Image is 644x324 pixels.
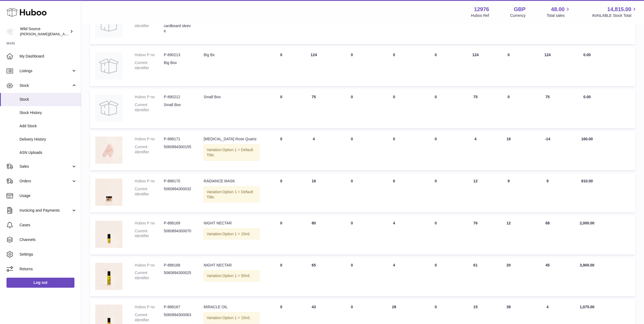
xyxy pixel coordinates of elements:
td: 20 [494,257,523,297]
td: 0 [494,89,523,128]
div: NIGHT NECTAR [204,263,260,268]
span: Sales [19,164,71,169]
td: 300 [298,5,330,44]
span: 0 [435,53,437,57]
td: 0 [330,5,374,44]
strong: 12976 [474,6,489,13]
div: Small Box [204,94,260,100]
div: MIRACLE OIL [204,304,260,310]
td: 0 [330,47,374,86]
span: Option 1 = Default Title; [207,148,253,157]
span: 0 [435,179,437,183]
span: 0 [435,95,437,99]
td: 124 [298,47,330,86]
td: 18 [298,173,330,212]
dd: 5060894300032 [164,186,193,197]
img: product image [95,179,122,206]
div: Variation: [204,312,260,323]
td: 0 [265,5,298,44]
a: Log out [6,278,74,287]
span: 0.00 [583,53,591,57]
span: 1,075.00 [580,305,594,309]
dt: Huboo P no [135,179,164,184]
dt: Huboo P no [135,263,164,268]
span: Listings [19,68,71,74]
span: Option 1 = 15ml; [222,232,250,236]
dt: Current identifier [135,60,164,71]
div: RADIANCE MASK [204,179,260,184]
td: 61 [457,257,494,297]
img: product image [95,94,122,122]
span: Option 1 = Default Title; [207,190,253,199]
a: 48.00 Total sales [547,6,571,18]
td: 0 [265,215,298,255]
dd: 5060894300025 [164,270,193,281]
td: 0 [374,89,414,128]
span: AVAILABLE Stock Total [592,13,638,18]
dd: P-888168 [164,263,193,268]
span: 0 [435,137,437,141]
dd: Small Box [164,102,193,113]
dt: Current identifier [135,144,164,155]
dt: Huboo P no [135,304,164,310]
span: Stock History [19,110,77,115]
td: 75 [457,89,494,128]
td: 0 [265,257,298,297]
td: 300 [523,5,572,44]
td: 0 [265,173,298,212]
span: [PERSON_NAME][EMAIL_ADDRESS][DOMAIN_NAME] [20,32,109,36]
dt: Current identifier [135,18,164,34]
span: My Dashboard [19,54,77,59]
td: 0 [494,5,523,44]
span: 14,815.00 [607,6,631,13]
span: Cases [19,223,77,228]
div: Variation: [204,228,260,240]
span: Stock [19,83,71,88]
div: Variation: [204,270,260,281]
div: NIGHT NECTAR [204,221,260,226]
dt: Huboo P no [135,94,164,100]
div: Wild Source [20,26,69,37]
td: 124 [523,47,572,86]
div: Huboo Ref [471,13,489,18]
dd: Big Box [164,60,193,71]
td: 0 [374,131,414,170]
img: product image [95,136,122,164]
td: 80 [298,215,330,255]
img: product image [95,52,122,80]
div: Variation: [204,186,260,203]
td: 4 [298,131,330,170]
td: 0 [330,215,374,255]
span: 48.00 [551,6,564,13]
dd: P-890212 [164,94,193,100]
span: Option 1 = 50ml; [222,274,250,278]
td: 124 [457,47,494,86]
td: 0 [265,131,298,170]
span: Delivery History [19,137,77,142]
td: -14 [523,131,572,170]
td: 18 [494,131,523,170]
span: Add Stock [19,123,77,129]
div: Variation: [204,144,260,161]
dd: 5060894300155 [164,144,193,155]
td: 0 [494,47,523,86]
span: 160.00 [581,137,593,141]
span: Orders [19,179,71,184]
span: 0.00 [583,95,591,99]
td: 0 [265,47,298,86]
td: 300 [457,5,494,44]
img: product image [95,221,122,248]
td: 12 [457,173,494,212]
td: 0 [374,47,414,86]
td: 68 [523,215,572,255]
span: 0 [435,263,437,267]
dt: Current identifier [135,270,164,281]
span: Settings [19,252,77,257]
td: 0 [330,257,374,297]
td: 76 [457,215,494,255]
td: 0 [330,89,374,128]
dd: P-888171 [164,136,193,142]
span: Invoicing and Payments [19,208,71,213]
dt: Current identifier [135,312,164,323]
dt: Huboo P no [135,221,164,226]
